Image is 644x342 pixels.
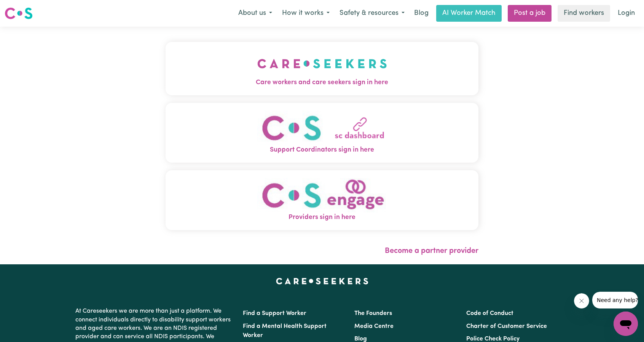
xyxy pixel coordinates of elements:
[614,312,638,336] iframe: Button to launch messaging window
[385,247,478,255] a: Become a partner provider
[466,323,547,329] a: Charter of Customer Service
[243,310,306,316] a: Find a Support Worker
[166,42,478,95] button: Care workers and care seekers sign in here
[508,5,552,22] a: Post a job
[166,170,478,230] button: Providers sign in here
[354,310,392,316] a: The Founders
[5,5,46,11] span: Need any help?
[335,5,410,21] button: Safety & resources
[166,103,478,163] button: Support Coordinators sign in here
[243,323,327,339] a: Find a Mental Health Support Worker
[277,5,335,21] button: How it works
[613,5,639,22] a: Login
[558,5,610,22] a: Find workers
[574,293,589,308] iframe: Close message
[466,336,520,342] a: Police Check Policy
[592,292,638,308] iframe: Message from company
[5,5,33,22] a: Careseekers logo
[166,145,478,155] span: Support Coordinators sign in here
[354,336,367,342] a: Blog
[166,213,478,222] span: Providers sign in here
[410,5,433,22] a: Blog
[276,278,368,284] a: Careseekers home page
[166,78,478,88] span: Care workers and care seekers sign in here
[5,6,33,20] img: Careseekers logo
[466,310,513,316] a: Code of Conduct
[436,5,502,22] a: AI Worker Match
[354,323,394,329] a: Media Centre
[233,5,277,21] button: About us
